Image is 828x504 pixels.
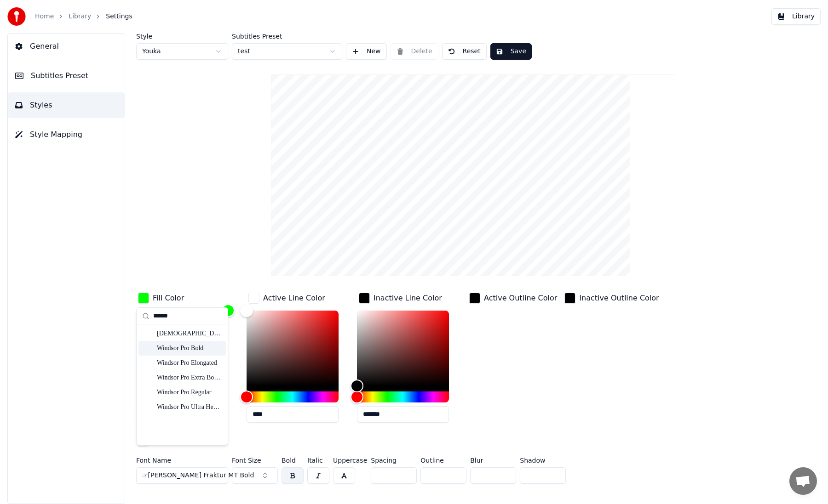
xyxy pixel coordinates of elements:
[490,43,532,60] button: Save
[484,293,557,304] div: Active Outline Color
[8,63,125,89] button: Subtitles Preset
[157,358,222,368] div: Windsor Pro Elongated
[357,291,444,306] button: Inactive Line Color
[346,43,387,60] button: New
[247,311,339,386] div: Color
[7,7,26,26] img: youka
[232,33,342,40] label: Subtitles Preset
[35,12,54,21] a: Home
[789,467,817,495] div: Open chat
[157,344,222,353] div: Windsor Pro Bold
[467,291,559,306] button: Active Outline Color
[157,329,222,338] div: [DEMOGRAPHIC_DATA] Typewriter Condensed Bold
[157,373,222,382] div: Windsor Pro Extra Bold Condensed
[371,457,417,464] label: Spacing
[142,471,254,480] span: ☞[PERSON_NAME] Fraktur MT Bold
[30,41,59,52] span: General
[374,293,442,304] div: Inactive Line Color
[8,122,125,147] button: Style Mapping
[357,391,449,402] div: Hue
[8,92,125,118] button: Styles
[136,291,186,306] button: Fill Color
[30,100,52,111] span: Styles
[157,388,222,397] div: Windsor Pro Regular
[420,457,466,464] label: Outline
[31,70,88,81] span: Subtitles Preset
[247,391,339,402] div: Hue
[232,457,278,464] label: Font Size
[157,402,222,412] div: Windsor Pro Ultra Heavy
[35,12,132,21] nav: breadcrumb
[153,293,184,304] div: Fill Color
[263,293,325,304] div: Active Line Color
[307,457,329,464] label: Italic
[357,311,449,386] div: Color
[563,291,661,306] button: Inactive Outline Color
[8,34,125,59] button: General
[442,43,487,60] button: Reset
[106,12,132,21] span: Settings
[579,293,659,304] div: Inactive Outline Color
[470,457,516,464] label: Blur
[136,33,228,40] label: Style
[69,12,91,21] a: Library
[520,457,566,464] label: Shadow
[30,129,82,140] span: Style Mapping
[333,457,367,464] label: Uppercase
[282,457,304,464] label: Bold
[247,291,327,306] button: Active Line Color
[136,311,228,386] div: Color
[771,8,821,25] button: Library
[136,457,228,464] label: Font Name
